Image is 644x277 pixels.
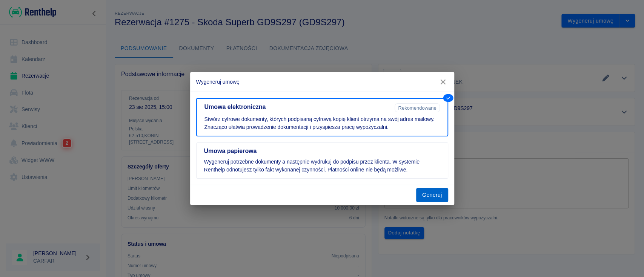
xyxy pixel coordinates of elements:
h2: Wygeneruj umowę [190,72,454,92]
button: Generuj [416,188,448,202]
h5: Umowa elektroniczna [204,103,392,111]
button: Umowa elektronicznaRekomendowaneStwórz cyfrowe dokumenty, których podpisaną cyfrową kopię klient ... [196,98,448,136]
button: Umowa papierowaWygeneruj potrzebne dokumenty a następnie wydrukuj do podpisu przez klienta. W sys... [196,142,448,179]
span: Rekomendowane [395,105,439,111]
p: Wygeneruj potrzebne dokumenty a następnie wydrukuj do podpisu przez klienta. W systemie Renthelp ... [204,158,440,174]
p: Stwórz cyfrowe dokumenty, których podpisaną cyfrową kopię klient otrzyma na swój adres mailowy. Z... [204,115,440,131]
h5: Umowa papierowa [204,147,440,155]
